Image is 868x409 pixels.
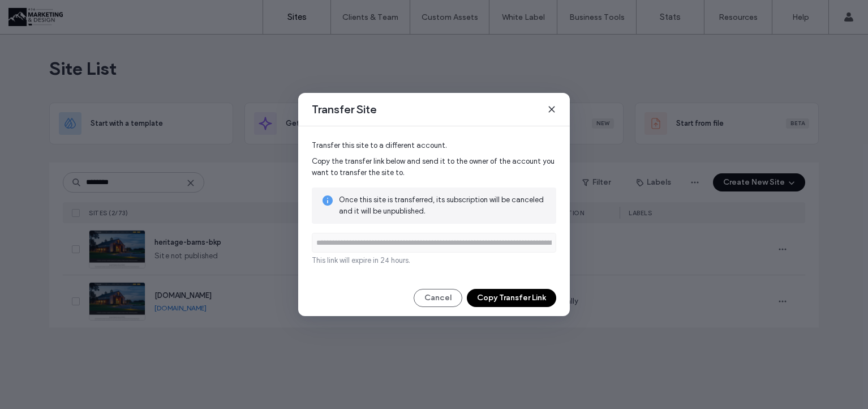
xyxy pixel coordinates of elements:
span: This link will expire in 24 hours. [312,256,410,265]
button: Copy Transfer Link [467,289,556,307]
span: Copy the transfer link below and send it to the owner of the account you want to transfer the sit... [312,157,555,177]
span: Transfer Site [312,102,377,117]
span: Once this site is transferred, its subscription will be canceled and it will be unpublished. [339,194,547,217]
span: Transfer this site to a different account. [312,140,556,151]
button: Cancel [414,289,462,307]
